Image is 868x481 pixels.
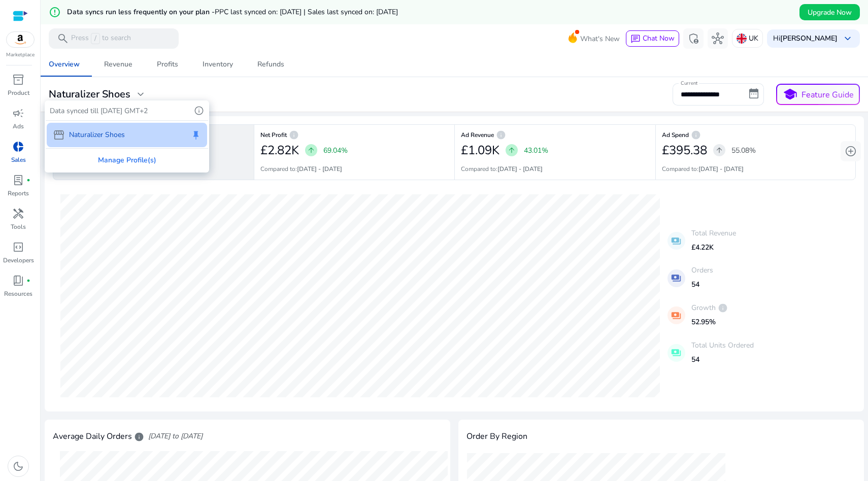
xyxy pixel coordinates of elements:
p: Data synced till [DATE] GMT+2 [50,106,148,116]
span: keep [191,130,201,140]
p: Naturalizer Shoes [69,129,125,140]
span: storefront [53,129,65,141]
div: Manage Profile(s) [46,149,208,171]
span: info [194,106,204,116]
